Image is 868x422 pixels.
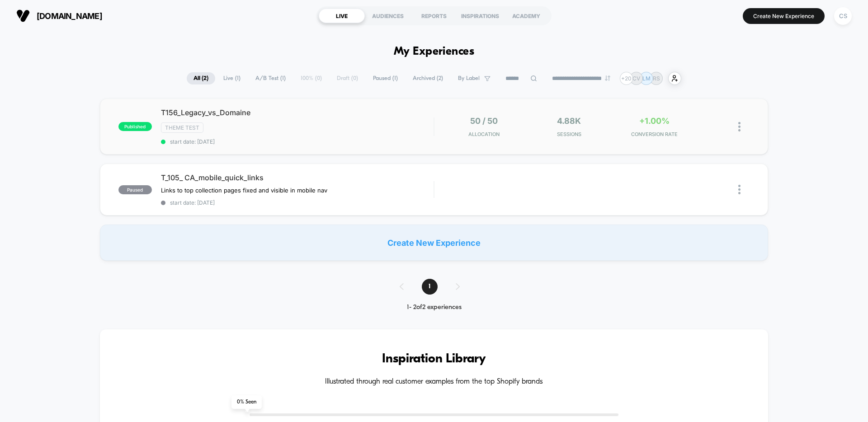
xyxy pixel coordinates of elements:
[834,7,852,25] div: CS
[503,9,549,23] div: ACADEMY
[161,108,434,117] span: T156_Legacy_vs_Domaine
[422,279,438,295] span: 1
[161,199,434,206] span: start date: [DATE]
[406,72,450,84] span: Archived ( 2 )
[366,72,405,84] span: Paused ( 1 )
[394,45,475,58] h1: My Experiences
[16,9,30,23] img: Visually logo
[738,122,741,131] img: close
[470,116,498,126] span: 50 / 50
[614,131,695,137] span: CONVERSION RATE
[457,9,503,23] div: INSPIRATIONS
[118,185,152,194] span: paused
[118,122,152,131] span: published
[231,395,262,409] span: 0 % Seen
[639,116,670,126] span: +1.00%
[217,72,247,84] span: Live ( 1 )
[161,122,203,133] span: Theme Test
[161,173,434,182] span: T_105_ CA_mobile_quick_links
[100,225,768,261] div: Create New Experience
[831,7,854,25] button: CS
[458,75,480,82] span: By Label
[249,72,292,84] span: A/B Test ( 1 )
[529,131,610,137] span: Sessions
[365,9,411,23] div: AUDIENCES
[653,75,660,82] p: RS
[468,131,500,137] span: Allocation
[632,75,640,82] p: CV
[127,378,741,386] h4: Illustrated through real customer examples from the top Shopify brands
[161,138,434,145] span: start date: [DATE]
[642,75,651,82] p: LM
[391,304,478,311] div: 1 - 2 of 2 experiences
[14,9,105,23] button: [DOMAIN_NAME]
[161,187,327,194] span: Links to top collection pages fixed and visible in mobile nav
[738,185,741,194] img: close
[127,352,741,366] h3: Inspiration Library
[187,72,215,84] span: All ( 2 )
[37,11,102,21] span: [DOMAIN_NAME]
[411,9,457,23] div: REPORTS
[620,72,633,85] div: + 20
[319,9,365,23] div: LIVE
[743,8,825,24] button: Create New Experience
[557,116,581,126] span: 4.88k
[605,75,610,81] img: end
